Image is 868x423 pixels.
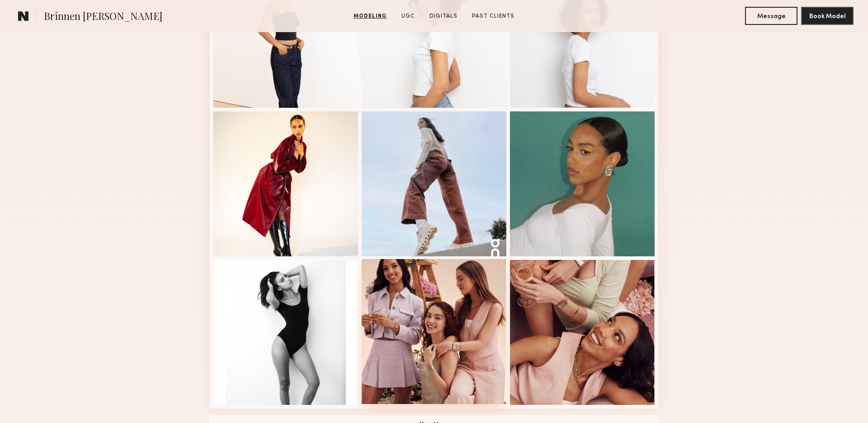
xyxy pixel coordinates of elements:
a: UGC [398,12,419,20]
a: Digitals [426,12,461,20]
a: Modeling [350,12,391,20]
a: Book Model [801,12,854,19]
span: Brinnen [PERSON_NAME] [44,9,162,25]
a: Past Clients [468,12,518,20]
button: Book Model [801,7,854,25]
button: Message [745,7,797,25]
